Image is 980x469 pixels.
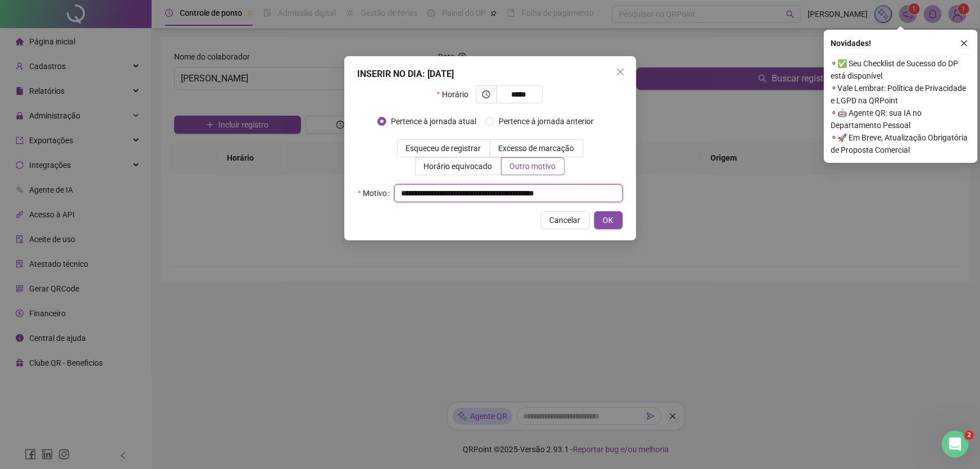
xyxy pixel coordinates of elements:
span: Cancelar [550,214,581,226]
label: Horário [437,85,476,103]
span: ⚬ ✅ Seu Checklist de Sucesso do DP está disponível [831,57,971,82]
span: Pertence à jornada anterior [494,115,598,128]
span: 2 [965,431,974,440]
span: close [960,39,968,47]
span: Horário equivocado [424,162,493,171]
div: INSERIR NO DIA : [DATE] [358,67,623,81]
span: Novidades ! [831,37,871,49]
button: Cancelar [541,211,590,229]
span: close [616,67,625,76]
span: ⚬ 🚀 Em Breve, Atualização Obrigatória de Proposta Comercial [831,131,971,156]
button: Close [612,63,630,81]
span: clock-circle [482,90,490,98]
label: Motivo [358,184,394,202]
span: Pertence à jornada atual [386,115,481,128]
span: ⚬ 🤖 Agente QR: sua IA no Departamento Pessoal [831,107,971,131]
span: Esqueceu de registrar [406,144,481,153]
span: Outro motivo [510,162,556,171]
iframe: Intercom live chat [942,431,969,458]
span: ⚬ Vale Lembrar: Política de Privacidade e LGPD na QRPoint [831,82,971,107]
span: Excesso de marcação [499,144,575,153]
span: OK [603,214,614,226]
button: OK [594,211,623,229]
